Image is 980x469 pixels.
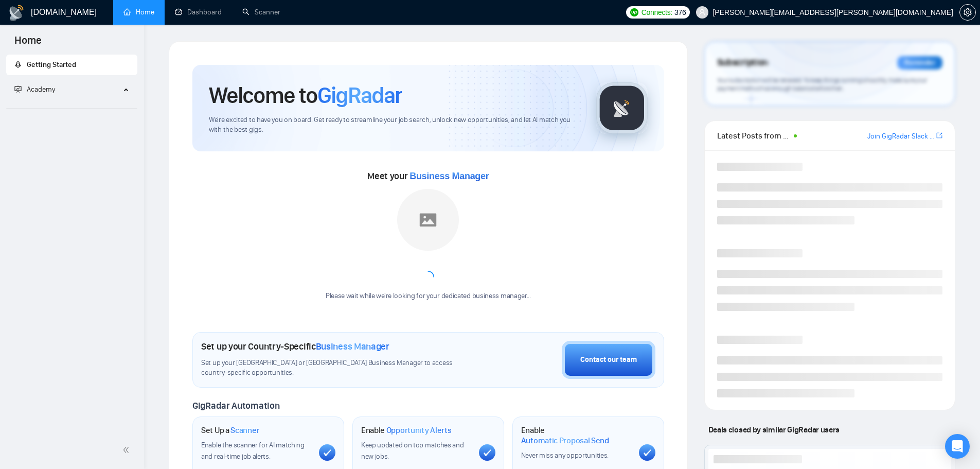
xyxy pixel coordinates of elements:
span: Enable the scanner for AI matching and real-time job alerts. [201,441,305,461]
span: Deals closed by similar GigRadar users [704,421,844,439]
span: Keep updated on top matches and new jobs. [361,441,464,461]
span: Never miss any opportunities. [521,451,609,460]
span: Automatic Proposal Send [521,436,609,446]
h1: Set up your Country-Specific [201,341,389,352]
span: Academy [14,85,55,94]
div: Open Intercom Messenger [945,434,970,459]
span: setting [960,8,975,16]
button: setting [959,4,976,21]
img: gigradar-logo.png [596,82,648,134]
button: Contact our team [562,341,655,379]
a: export [936,131,942,141]
span: Meet your [367,170,489,182]
span: Academy [27,85,55,94]
span: fund-projection-screen [14,85,22,93]
span: We're excited to have you on board. Get ready to streamline your job search, unlock new opportuni... [209,115,580,135]
span: Your subscription will be renewed. To keep things running smoothly, make sure your payment method... [717,76,927,93]
li: Getting Started [6,55,137,75]
span: GigRadar Automation [192,400,279,411]
div: Please wait while we're looking for your dedicated business manager... [319,291,537,301]
span: double-left [122,445,133,455]
span: GigRadar [317,81,402,109]
span: Scanner [230,425,259,436]
span: rocket [14,61,22,68]
span: Getting Started [27,60,76,69]
h1: Enable [521,425,631,445]
span: Business Manager [409,171,489,181]
img: logo [8,5,25,21]
span: Home [6,33,50,55]
a: homeHome [123,8,154,16]
span: Connects: [642,7,672,18]
a: setting [959,8,976,16]
span: export [936,131,942,140]
a: Join GigRadar Slack Community [867,131,934,142]
span: user [699,9,706,16]
span: Subscription [717,54,768,72]
span: Opportunity Alerts [386,425,452,436]
img: upwork-logo.png [630,8,638,16]
li: Academy Homepage [6,104,137,111]
span: 376 [674,7,686,18]
a: dashboardDashboard [175,8,222,16]
div: Reminder [897,56,942,70]
a: searchScanner [242,8,280,16]
h1: Welcome to [209,81,402,109]
h1: Enable [361,425,452,436]
span: Latest Posts from the GigRadar Community [717,129,791,142]
span: loading [422,271,434,283]
span: Set up your [GEOGRAPHIC_DATA] or [GEOGRAPHIC_DATA] Business Manager to access country-specific op... [201,358,474,378]
span: Business Manager [316,341,389,352]
h1: Set Up a [201,425,259,436]
img: placeholder.png [397,189,459,251]
div: Contact our team [580,354,637,366]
